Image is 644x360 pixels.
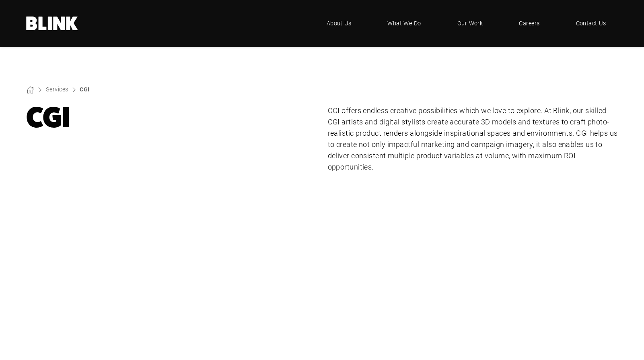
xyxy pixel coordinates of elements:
[327,19,352,28] span: About Us
[375,11,433,35] a: What We Do
[328,105,618,172] p: CGI offers endless creative possibilities which we love to explore. At Blink, our skilled CGI art...
[445,11,495,35] a: Our Work
[519,19,539,28] span: Careers
[457,19,483,28] span: Our Work
[26,17,78,30] a: Home
[387,19,421,28] span: What We Do
[564,11,618,35] a: Contact Us
[26,105,317,130] h1: CGI
[507,11,551,35] a: Careers
[46,85,68,93] a: Services
[576,19,606,28] span: Contact Us
[315,11,364,35] a: About Us
[80,85,89,93] a: CGI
